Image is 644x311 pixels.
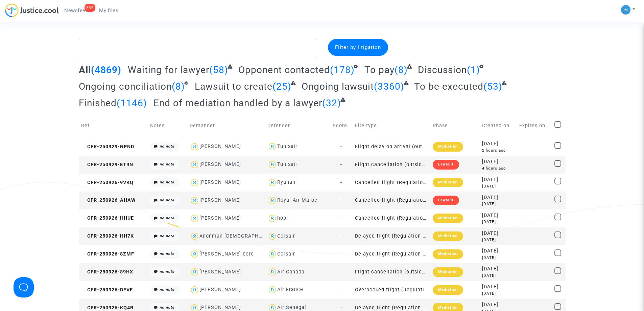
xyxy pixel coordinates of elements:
div: [DATE] [482,194,514,201]
img: a105443982b9e25553e3eed4c9f672e7 [621,5,630,15]
img: icon-user.svg [267,196,277,205]
span: - [340,197,342,203]
div: 336 [85,4,96,12]
img: icon-user.svg [267,178,277,187]
span: Newsfeed [64,7,88,14]
span: (25) [272,81,291,92]
div: [DATE] [482,140,514,148]
div: [PERSON_NAME] [199,269,241,275]
td: Demander [187,114,265,138]
span: (8) [395,64,408,75]
div: [PERSON_NAME] [199,179,241,185]
div: Mediation [433,214,463,223]
i: no note [160,251,174,256]
img: icon-user.svg [190,285,199,295]
i: no note [160,144,174,149]
span: - [340,215,342,221]
div: [DATE] [482,301,514,309]
span: Opponent contacted [238,64,330,75]
div: [DATE] [482,183,514,189]
div: Air Senegal [277,305,306,310]
span: - [340,233,342,239]
i: no note [160,287,174,292]
td: Score [330,114,353,138]
span: (4869) [91,64,121,75]
img: icon-user.svg [190,178,199,187]
a: My files [94,5,124,16]
td: Notes [148,114,187,138]
td: Expires on [517,114,552,138]
div: hop! [277,215,288,221]
img: icon-user.svg [267,249,277,259]
div: [DATE] [482,230,514,237]
div: Air France [277,287,303,292]
div: [DATE] [482,176,514,183]
i: no note [160,180,174,184]
span: Waiting for lawyer [128,64,209,75]
span: (1146) [117,97,147,109]
img: jc-logo.svg [5,3,59,17]
div: [DATE] [482,273,514,279]
td: Delayed flight (Regulation EC 261/2004) [353,227,430,245]
img: icon-user.svg [267,231,277,241]
span: (1) [467,64,480,75]
td: Ref. [79,114,148,138]
span: (3360) [374,81,404,92]
span: Finished [79,97,117,109]
span: CFR-250926-DFVF [81,287,133,293]
div: Mediation [433,285,463,295]
i: no note [160,198,174,202]
div: [PERSON_NAME] [199,215,241,221]
img: icon-user.svg [190,160,199,170]
span: - [340,305,342,311]
div: [PERSON_NAME] [199,287,241,292]
span: CFR-250929-ET9N [81,162,133,168]
i: no note [160,234,174,238]
a: 336Newsfeed [59,5,94,16]
div: [DATE] [482,237,514,243]
td: Phase [430,114,480,138]
div: [PERSON_NAME] [199,197,241,203]
div: Corsair [277,233,295,239]
span: CFR-250926-9VKQ [81,180,134,185]
span: Lawsuit to create [195,81,272,92]
div: Lawsuit [433,160,459,169]
span: To be executed [414,81,483,92]
span: CFR-250926-HH7K [81,233,134,239]
img: icon-user.svg [190,267,199,277]
span: To pay [364,64,395,75]
img: icon-user.svg [267,160,277,170]
td: Flight cancellation (outside of EU - Montreal Convention) [353,263,430,281]
div: [DATE] [482,265,514,273]
img: icon-user.svg [190,142,199,152]
span: - [340,180,342,185]
span: - [340,287,342,293]
i: no note [160,269,174,274]
div: [DATE] [482,247,514,255]
span: CFR-250929-NPND [81,144,134,150]
div: [DATE] [482,212,514,219]
td: Overbooked flight (Regulation EC 261/2004) [353,281,430,299]
span: - [340,251,342,257]
div: Mediation [433,142,463,152]
span: End of mediation handled by a lawyer [153,97,322,109]
span: - [340,269,342,275]
i: no note [160,216,174,220]
div: [PERSON_NAME] [199,305,241,310]
span: Filter by litigation [335,44,381,50]
td: Flight cancellation (outside of EU - Montreal Convention) [353,156,430,174]
span: (53) [483,81,502,92]
div: Mediation [433,178,463,187]
span: My files [99,7,118,14]
img: icon-user.svg [267,214,277,223]
span: (58) [209,64,228,75]
img: icon-user.svg [190,231,199,241]
span: Ongoing lawsuit [302,81,374,92]
span: CFR-250926-AHAW [81,197,136,203]
div: Lawsuit [433,196,459,205]
div: [DATE] [482,201,514,207]
span: Ongoing conciliation [79,81,172,92]
div: 2 hours ago [482,148,514,153]
span: - [340,144,342,150]
div: Anonman [DEMOGRAPHIC_DATA][PERSON_NAME] Oble [199,233,336,239]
